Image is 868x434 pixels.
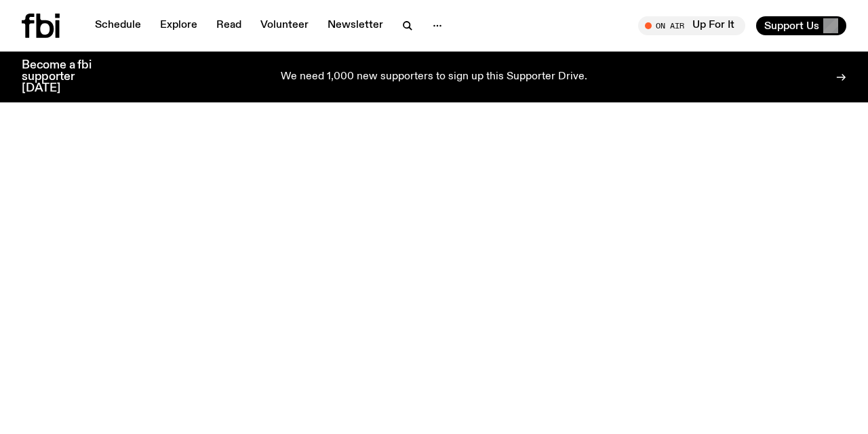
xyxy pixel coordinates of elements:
a: Schedule [87,16,149,35]
a: Explore [152,16,205,35]
a: Newsletter [319,16,391,35]
h3: Become a fbi supporter [DATE] [22,60,108,94]
button: Support Us [756,16,846,35]
a: Read [208,16,250,35]
a: Volunteer [252,16,317,35]
p: We need 1,000 new supporters to sign up this Supporter Drive. [281,71,587,83]
button: On AirUp For It [638,16,745,35]
span: Support Us [764,20,819,32]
